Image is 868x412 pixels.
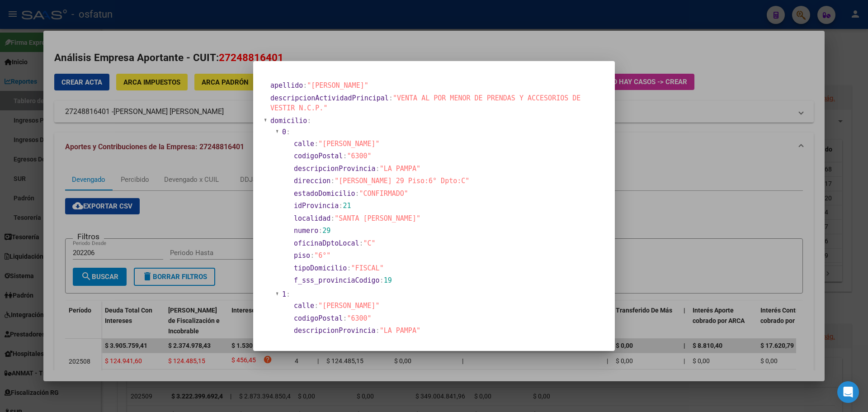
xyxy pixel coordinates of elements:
[282,128,286,136] span: 0
[294,214,330,223] span: localidad
[294,314,343,322] span: codigoPostal
[303,81,307,90] span: :
[335,339,408,347] span: "[PERSON_NAME] 29"
[384,276,392,284] span: 19
[314,140,318,148] span: :
[314,251,330,260] span: "6°"
[359,189,408,198] span: "CONFIRMADO"
[307,81,368,90] span: "[PERSON_NAME]"
[294,339,330,347] span: direccion
[376,165,380,173] span: :
[294,302,314,310] span: calle
[318,140,379,148] span: "[PERSON_NAME]"
[343,314,347,322] span: :
[282,290,286,298] span: 1
[294,152,343,160] span: codigoPostal
[343,152,347,160] span: :
[294,251,310,260] span: piso
[307,117,311,125] span: :
[335,177,469,185] span: "[PERSON_NAME] 29 Piso:6° Dpto:C"
[355,189,359,198] span: :
[270,81,303,90] span: apellido
[347,152,371,160] span: "6300"
[294,264,347,272] span: tipoDomicilio
[380,327,420,335] span: "LA PAMPA"
[330,214,335,223] span: :
[294,202,339,210] span: idProvincia
[347,264,351,272] span: :
[270,94,580,113] span: "VENTA AL POR MENOR DE PRENDAS Y ACCESORIOS DE VESTIR N.C.P."
[294,327,376,335] span: descripcionProvincia
[294,227,318,235] span: numero
[286,290,290,298] span: :
[294,165,376,173] span: descripcionProvincia
[294,140,314,148] span: calle
[330,177,335,185] span: :
[314,302,318,310] span: :
[318,227,322,235] span: :
[286,128,290,136] span: :
[330,339,335,347] span: :
[363,239,376,247] span: "C"
[294,189,355,198] span: estadoDomicilio
[389,94,393,102] span: :
[837,381,859,403] div: Open Intercom Messenger
[270,94,389,102] span: descripcionActividadPrincipal
[270,117,307,125] span: domicilio
[347,314,371,322] span: "6300"
[343,202,351,210] span: 21
[310,251,314,260] span: :
[376,327,380,335] span: :
[318,302,379,310] span: "[PERSON_NAME]"
[294,276,380,284] span: f_sss_provinciaCodigo
[335,214,420,223] span: "SANTA [PERSON_NAME]"
[380,276,384,284] span: :
[294,239,359,247] span: oficinaDptoLocal
[339,202,343,210] span: :
[322,227,330,235] span: 29
[380,165,420,173] span: "LA PAMPA"
[351,264,383,272] span: "FISCAL"
[294,177,330,185] span: direccion
[359,239,363,247] span: :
